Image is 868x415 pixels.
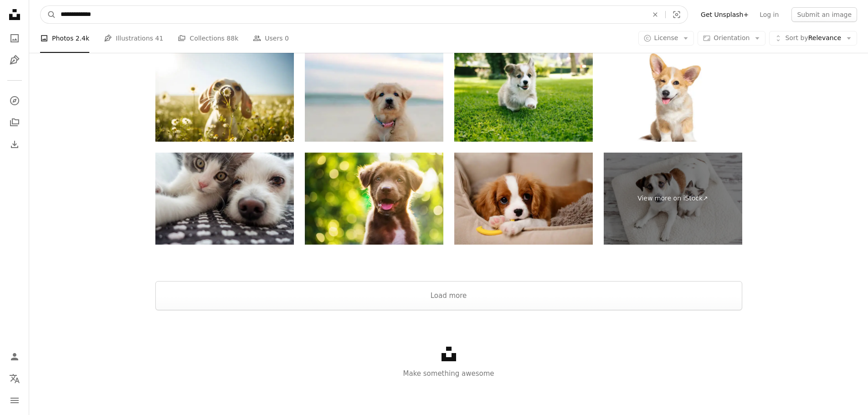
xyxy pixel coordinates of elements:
[104,24,163,53] a: Illustrations 41
[178,24,238,53] a: Collections 88k
[155,49,294,142] img: A dog smelling a flower
[40,5,688,24] form: Find visuals sitewide
[5,348,24,366] a: Log in / Sign up
[5,391,24,410] button: Menu
[604,153,742,245] a: View more on iStock↗
[5,135,24,154] a: Download History
[714,34,750,41] span: Orientation
[155,33,164,43] span: 41
[645,6,665,23] button: Clear
[454,49,593,142] img: running fluffy Pembroke welsh corgi puppy
[654,34,678,41] span: License
[754,7,784,22] a: Log in
[698,31,765,46] button: Orientation
[305,153,443,245] img: Portrait of brown cute Labrador retriever puppy with sunset bokeh abstract
[41,6,56,23] button: Search Unsplash
[155,281,742,310] button: Load more
[604,49,742,142] img: happy Puppy Welsh Corgi 14 Weeks old, dog winking, panting and sitting isolated on white
[253,24,289,53] a: Users 0
[155,153,294,245] img: Cat taking a selfie with dog
[5,92,24,110] a: Explore
[5,369,24,388] button: Language
[785,34,841,43] span: Relevance
[305,49,443,142] img: Cute Puppy Lounging on the Beach at Sunset, Surrounded by Soft Sand and Gentle Waves, Capturing t...
[791,7,857,22] button: Submit an image
[5,113,24,132] a: Collections
[785,34,808,41] span: Sort by
[5,51,24,69] a: Illustrations
[29,368,868,379] p: Make something awesome
[285,33,289,43] span: 0
[638,31,694,46] button: License
[226,33,238,43] span: 88k
[5,5,24,26] a: Home — Unsplash
[666,6,688,23] button: Visual search
[5,29,24,47] a: Photos
[454,153,593,245] img: Funny Cavalier King Charles Spaniel dog puppy chewing his favorite toy while lying on dog bed ins...
[769,31,857,46] button: Sort byRelevance
[695,7,754,22] a: Get Unsplash+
